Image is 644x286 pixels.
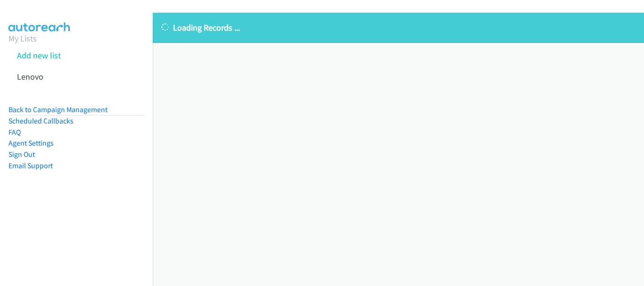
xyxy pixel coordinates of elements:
[17,71,43,82] a: Lenovo
[8,33,37,44] a: My Lists
[8,116,74,125] a: Scheduled Callbacks
[8,128,21,137] a: FAQ
[8,150,35,159] a: Sign Out
[17,50,61,61] a: Add new list
[8,161,53,170] a: Email Support
[8,105,107,114] a: Back to Campaign Management
[8,139,54,147] a: Agent Settings
[161,21,636,34] p: Loading Records ...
